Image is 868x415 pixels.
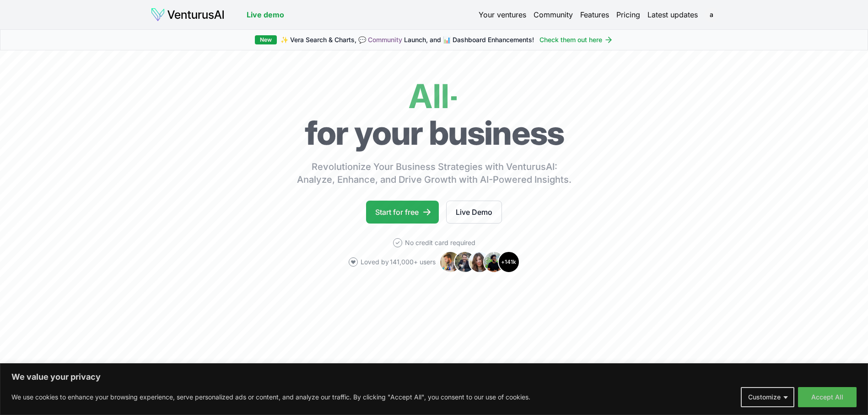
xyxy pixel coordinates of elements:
[741,387,794,407] button: Customize
[469,251,491,273] img: Avatar 3
[798,387,857,407] button: Accept All
[366,201,439,224] a: Start for free
[11,392,530,403] p: We use cookies to enhance your browsing experience, serve personalized ads or content, and analyz...
[454,251,476,273] img: Avatar 2
[483,251,505,273] img: Avatar 4
[280,35,534,44] span: ✨ Vera Search & Charts, 💬 Launch, and 📊 Dashboard Enhancements!
[647,9,698,20] a: Latest updates
[11,371,857,382] p: We value your privacy
[151,7,225,22] img: logo
[534,9,573,20] a: Community
[368,36,402,44] a: Community
[255,35,277,44] div: New
[704,7,719,22] span: a
[439,251,461,273] img: Avatar 1
[616,9,640,20] a: Pricing
[705,8,718,21] button: a
[539,35,613,44] a: Check them out here
[580,9,609,20] a: Features
[446,201,502,224] a: Live Demo
[247,9,284,20] a: Live demo
[479,9,526,20] a: Your ventures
